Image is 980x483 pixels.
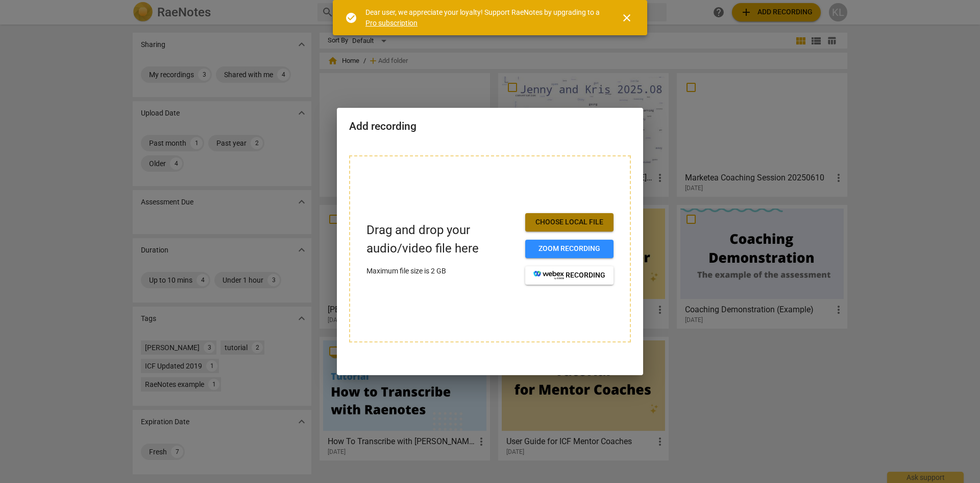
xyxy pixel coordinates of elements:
button: Zoom recording [525,240,614,258]
span: check_circle [345,12,357,24]
span: Zoom recording [533,244,605,254]
button: Choose local file [525,213,614,232]
div: Dear user, we appreciate your loyalty! Support RaeNotes by upgrading to a [365,7,602,28]
a: Pro subscription [365,19,418,27]
p: Drag and drop your audio/video file here [366,221,517,257]
span: close [621,12,633,24]
button: recording [525,266,614,285]
p: Maximum file size is 2 GB [366,266,517,277]
button: Close [615,6,639,30]
span: recording [533,270,605,281]
span: Choose local file [533,217,605,227]
h2: Add recording [349,120,631,133]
